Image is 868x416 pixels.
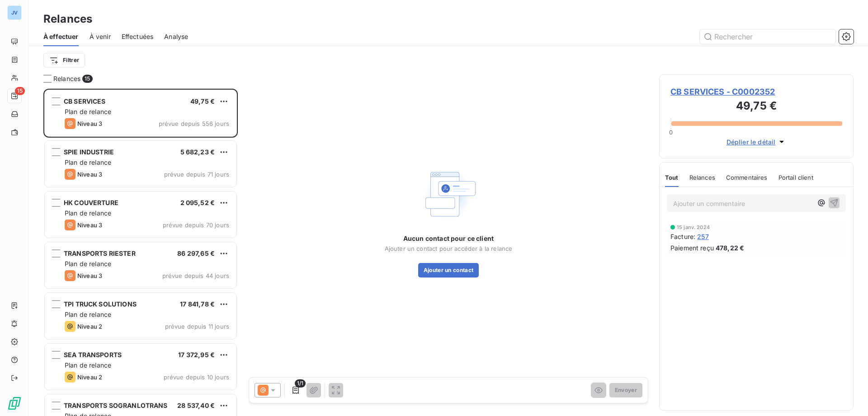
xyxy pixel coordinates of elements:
div: grid [43,89,238,416]
span: Effectuées [122,32,154,41]
span: Niveau 3 [77,171,102,178]
span: Niveau 2 [77,373,102,381]
span: Plan de relance [65,361,111,369]
span: Niveau 3 [77,120,102,127]
span: prévue depuis 556 jours [159,120,229,127]
span: Niveau 2 [77,323,102,330]
span: Niveau 3 [77,272,102,279]
span: 5 682,23 € [180,148,215,156]
span: Plan de relance [65,108,111,115]
span: Plan de relance [65,209,111,217]
span: 1/1 [295,379,306,387]
span: Tout [665,174,679,181]
span: HK COUVERTURE [64,199,118,206]
input: Rechercher [700,29,835,44]
iframe: Intercom live chat [837,385,859,407]
span: prévue depuis 10 jours [164,373,229,381]
h3: Relances [43,11,92,27]
span: 86 297,65 € [177,249,215,257]
span: Ajouter un contact pour accéder à la relance [385,245,513,252]
span: prévue depuis 44 jours [162,272,229,279]
span: Relances [689,174,715,181]
span: Plan de relance [65,260,111,268]
span: Portail client [778,174,813,181]
span: 17 372,95 € [178,351,215,359]
span: 15 [82,75,92,83]
span: prévue depuis 11 jours [165,323,229,330]
span: prévue depuis 71 jours [164,171,229,178]
span: Facture : [670,232,695,241]
div: JV [7,5,22,20]
span: Commentaires [726,174,768,181]
span: Plan de relance [65,158,111,166]
span: 15 janv. 2024 [677,225,710,230]
span: À effectuer [43,32,79,41]
button: Filtrer [43,53,85,67]
button: Déplier le détail [724,137,789,147]
button: Ajouter un contact [418,263,479,277]
span: Déplier le détail [726,137,776,147]
span: 49,75 € [190,97,215,105]
span: 15 [15,87,25,95]
span: Niveau 3 [77,221,102,229]
span: TRANSPORTS RIESTER [64,249,136,257]
span: CB SERVICES - C0002352 [670,86,842,98]
span: 257 [697,232,708,241]
span: 28 537,40 € [177,402,215,409]
span: TRANSPORTS SOGRANLOTRANS [64,402,168,409]
img: Logo LeanPay [7,396,22,411]
span: SEA TRANSPORTS [64,351,122,359]
span: Paiement reçu [670,243,714,253]
span: 478,22 € [716,243,744,253]
span: Analyse [164,32,188,41]
img: Empty state [420,165,477,223]
span: À venir [90,32,111,41]
span: 0 [669,129,673,136]
span: 2 095,52 € [180,199,215,206]
span: Plan de relance [65,311,111,318]
span: 17 841,78 € [180,300,215,308]
span: SPIE INDUSTRIE [64,148,114,156]
span: Aucun contact pour ce client [403,234,494,243]
span: CB SERVICES [64,97,106,105]
span: TPI TRUCK SOLUTIONS [64,300,137,308]
span: Relances [53,74,80,83]
button: Envoyer [609,383,642,397]
span: prévue depuis 70 jours [163,221,229,229]
h3: 49,75 € [670,98,842,116]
